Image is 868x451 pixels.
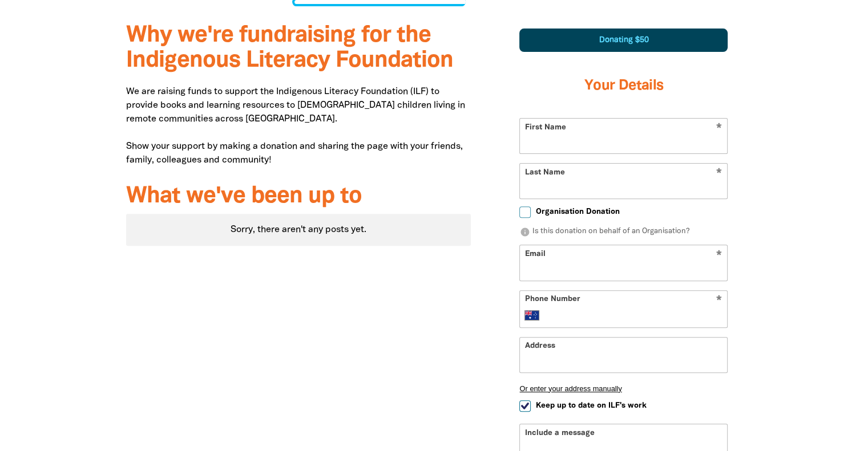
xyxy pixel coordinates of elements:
div: Sorry, there aren't any posts yet. [126,214,471,246]
h3: What we've been up to [126,184,471,209]
div: Donating $50 [519,29,728,52]
i: Required [716,295,722,306]
h3: Your Details [519,63,728,109]
p: Is this donation on behalf of an Organisation? [519,226,728,238]
input: Organisation Donation [519,206,531,218]
span: Organisation Donation [535,206,619,217]
div: Paginated content [126,214,471,246]
span: Keep up to date on ILF's work [535,400,646,411]
span: Why we're fundraising for the Indigenous Literacy Foundation [126,25,453,71]
button: Or enter your address manually [519,384,728,393]
input: Keep up to date on ILF's work [519,400,531,412]
p: We are raising funds to support the Indigenous Literacy Foundation (ILF) to provide books and lea... [126,85,471,167]
i: info [519,227,530,237]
